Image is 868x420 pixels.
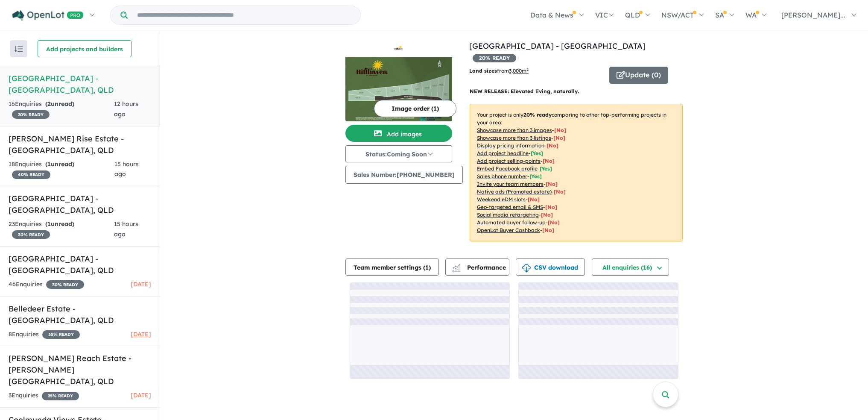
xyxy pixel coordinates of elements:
[42,330,80,339] span: 35 % READY
[345,125,452,142] button: Add images
[528,196,540,203] span: [No]
[543,158,555,164] span: [ No ]
[131,280,151,288] span: [DATE]
[12,110,50,119] span: 20 % READY
[12,230,50,239] span: 30 % READY
[553,135,565,141] span: [ No ]
[445,258,509,276] button: Performance
[114,220,138,238] span: 15 hours ago
[529,173,542,179] span: [ Yes ]
[477,173,527,179] u: Sales phone number
[47,160,51,168] span: 1
[609,67,668,84] button: Update (0)
[469,68,497,74] b: Land sizes
[9,133,151,156] h5: [PERSON_NAME] Rise Estate - [GEOGRAPHIC_DATA] , QLD
[477,135,551,141] u: Showcase more than 3 listings
[114,160,139,178] span: 15 hours ago
[129,6,359,24] input: Try estate name, suburb, builder or developer
[546,181,558,187] span: [ No ]
[349,44,449,54] img: Hillhaven Estate - Marburg Logo
[542,227,554,233] span: [No]
[545,204,557,210] span: [No]
[46,280,84,289] span: 30 % READY
[781,11,845,19] span: [PERSON_NAME]...
[477,150,529,156] u: Add project headline
[469,67,603,75] p: from
[509,68,529,74] u: 3,000 m
[42,392,79,400] span: 25 % READY
[473,54,516,62] span: 20 % READY
[554,188,566,195] span: [No]
[131,330,151,338] span: [DATE]
[9,329,80,340] div: 8 Enquir ies
[114,100,138,118] span: 12 hours ago
[12,170,50,179] span: 40 % READY
[45,220,74,228] strong: ( unread)
[345,166,463,184] button: Sales Number:[PHONE_NUMBER]
[45,160,74,168] strong: ( unread)
[592,258,669,276] button: All enquiries (16)
[12,10,84,21] img: Openlot PRO Logo White
[9,193,151,216] h5: [GEOGRAPHIC_DATA] - [GEOGRAPHIC_DATA] , QLD
[523,112,552,118] b: 20 % ready
[425,264,429,271] span: 1
[477,181,544,187] u: Invite your team members
[15,46,23,52] img: sort.svg
[477,219,546,226] u: Automated buyer follow-up
[548,219,560,226] span: [No]
[9,159,114,180] div: 18 Enquir ies
[345,40,452,121] a: Hillhaven Estate - Marburg LogoHillhaven Estate - Marburg
[477,204,543,210] u: Geo-targeted email & SMS
[47,100,51,108] span: 2
[522,264,531,273] img: download icon
[477,142,544,149] u: Display pricing information
[9,219,114,240] div: 23 Enquir ies
[516,258,585,276] button: CSV download
[453,264,506,271] span: Performance
[469,41,646,51] a: [GEOGRAPHIC_DATA] - [GEOGRAPHIC_DATA]
[345,145,452,162] button: Status:Coming Soon
[477,188,552,195] u: Native ads (Promoted estate)
[526,67,529,72] sup: 2
[453,264,460,269] img: line-chart.svg
[547,142,558,149] span: [ No ]
[9,99,114,120] div: 16 Enquir ies
[470,87,683,96] p: NEW RELEASE: Elevated living, naturally.
[531,150,543,156] span: [ Yes ]
[470,104,683,241] p: Your project is only comparing to other top-performing projects in your area: - - - - - - - - - -...
[477,227,540,233] u: OpenLot Buyer Cashback
[131,391,151,399] span: [DATE]
[477,196,526,203] u: Weekend eDM slots
[45,100,74,108] strong: ( unread)
[9,73,151,96] h5: [GEOGRAPHIC_DATA] - [GEOGRAPHIC_DATA] , QLD
[540,165,552,172] span: [ Yes ]
[477,211,539,218] u: Social media retargeting
[541,211,553,218] span: [No]
[477,165,538,172] u: Embed Facebook profile
[9,303,151,326] h5: Belledeer Estate - [GEOGRAPHIC_DATA] , QLD
[9,352,151,387] h5: [PERSON_NAME] Reach Estate - [PERSON_NAME][GEOGRAPHIC_DATA] , QLD
[345,258,439,276] button: Team member settings (1)
[38,40,132,57] button: Add projects and builders
[345,57,452,121] img: Hillhaven Estate - Marburg
[477,158,541,164] u: Add project selling-points
[374,100,456,117] button: Image order (1)
[9,279,84,290] div: 46 Enquir ies
[47,220,51,228] span: 1
[477,127,552,133] u: Showcase more than 3 images
[452,267,461,272] img: bar-chart.svg
[554,127,566,133] span: [ No ]
[9,391,79,401] div: 3 Enquir ies
[9,253,151,276] h5: [GEOGRAPHIC_DATA] - [GEOGRAPHIC_DATA] , QLD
